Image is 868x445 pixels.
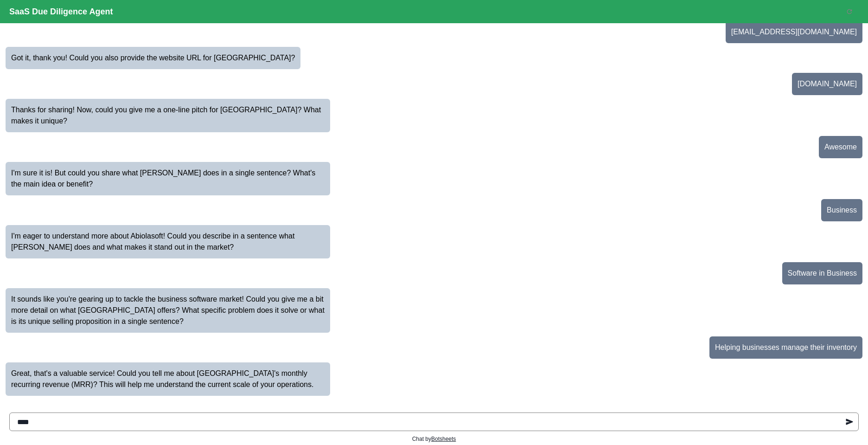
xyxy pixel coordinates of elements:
[798,78,857,90] p: [DOMAIN_NAME]
[11,104,325,127] p: Thanks for sharing! Now, could you give me a one-line pitch for [GEOGRAPHIC_DATA]? What makes it ...
[11,52,295,64] p: Got it, thank you! Could you also provide the website URL for [GEOGRAPHIC_DATA]?
[11,368,325,390] p: Great, that's a valuable service! Could you tell me about [GEOGRAPHIC_DATA]'s monthly recurring r...
[11,168,325,190] p: I'm sure it is! But could you share what [PERSON_NAME] does in a single sentence? What's the main...
[431,436,456,442] a: Botsheets
[827,205,857,216] p: Business
[788,268,857,279] p: Software in Business
[731,26,857,38] p: [EMAIL_ADDRESS][DOMAIN_NAME]
[840,2,859,21] button: Reset
[11,294,325,327] p: It sounds like you're gearing up to tackle the business software market! Could you give me a bit ...
[824,142,857,153] p: Awesome
[715,342,857,353] p: Helping businesses manage their inventory
[412,435,456,443] p: Chat by
[11,231,325,253] p: I'm eager to understand more about Abiolasoft! Could you describe in a sentence what [PERSON_NAME...
[9,6,126,18] p: SaaS Due Diligence Agent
